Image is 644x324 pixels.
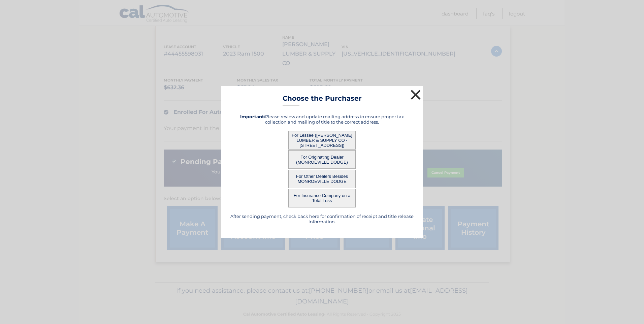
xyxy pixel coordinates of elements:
strong: Important: [240,114,265,119]
button: For Insurance Company on a Total Loss [288,189,356,207]
button: For Originating Dealer (MONROEVILLE DODGE) [288,150,356,169]
button: × [409,88,422,101]
button: For Other Dealers Besides MONROEVILLE DODGE [288,170,356,188]
h5: After sending payment, check back here for confirmation of receipt and title release information. [229,214,415,224]
h5: Please review and update mailing address to ensure proper tax collection and mailing of title to ... [229,114,415,125]
h3: Choose the Purchaser [283,94,362,106]
button: For Lessee ([PERSON_NAME] LUMBER & SUPPLY CO - [STREET_ADDRESS]) [288,131,356,150]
